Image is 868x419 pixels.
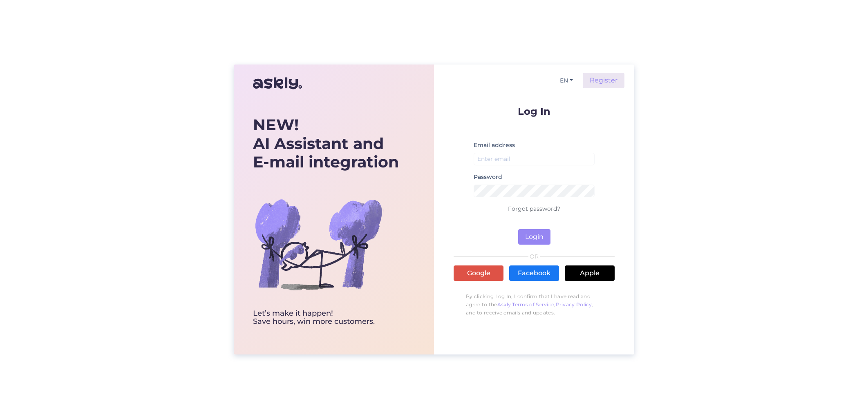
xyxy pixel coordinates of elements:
div: Let’s make it happen! Save hours, win more customers. [253,310,399,326]
a: Google [454,265,503,281]
img: Askly [253,74,302,93]
label: Password [474,173,502,181]
a: Forgot password? [508,205,560,212]
a: Register [583,73,624,88]
a: Apple [565,265,615,281]
a: Facebook [509,265,559,281]
input: Enter email [474,153,595,165]
span: OR [528,254,540,259]
a: Askly Terms of Service [497,301,555,308]
p: Log In [454,106,615,116]
button: EN [557,75,576,87]
p: By clicking Log In, I confirm that I have read and agree to the , , and to receive emails and upd... [454,288,615,321]
b: NEW! [253,115,299,134]
label: Email address [474,141,515,149]
img: bg-askly [253,179,384,310]
button: Login [518,229,550,245]
div: AI Assistant and E-mail integration [253,116,399,172]
a: Privacy Policy [556,301,592,308]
